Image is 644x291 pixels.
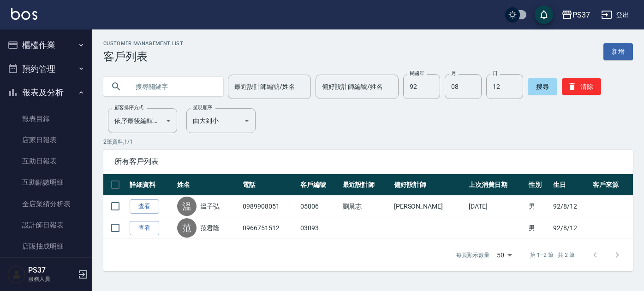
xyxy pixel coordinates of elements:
th: 生日 [551,174,590,196]
h5: PS37 [28,266,75,275]
img: Person [7,265,26,284]
a: 查看 [130,199,159,214]
a: 費用分析表 [4,257,89,278]
a: 查看 [130,221,159,235]
label: 民國年 [410,70,424,77]
th: 姓名 [175,174,240,196]
td: 0989908051 [240,196,298,217]
img: Logo [11,8,37,20]
td: 03093 [298,217,340,239]
button: 預約管理 [4,57,89,81]
a: 設計師日報表 [4,215,89,236]
h2: Customer Management List [103,41,183,47]
div: 50 [493,243,515,268]
div: PS37 [572,9,590,21]
p: 每頁顯示數量 [456,251,489,259]
a: 店家日報表 [4,129,89,151]
h3: 客戶列表 [103,50,183,63]
span: 所有客戶列表 [114,157,622,166]
td: 0966751512 [240,217,298,239]
th: 客戶來源 [590,174,633,196]
td: 92/8/12 [551,196,590,217]
td: [DATE] [466,196,527,217]
th: 最近設計師 [340,174,392,196]
button: 櫃檯作業 [4,33,89,57]
button: 報表及分析 [4,81,89,105]
p: 2 筆資料, 1 / 1 [103,138,633,146]
a: 互助日報表 [4,151,89,172]
td: 男 [526,217,551,239]
button: 清除 [562,78,601,95]
p: 服務人員 [28,275,75,283]
td: 男 [526,196,551,217]
label: 月 [451,70,456,77]
div: 依序最後編輯時間 [108,108,177,133]
div: 由大到小 [186,108,256,133]
div: 溫 [177,197,197,216]
th: 電話 [240,174,298,196]
label: 呈現順序 [193,104,212,111]
label: 日 [493,70,497,77]
button: 搜尋 [528,78,557,95]
th: 詳細資料 [127,174,175,196]
th: 上次消費日期 [466,174,527,196]
button: 登出 [597,6,633,23]
a: 溫子弘 [200,202,220,211]
a: 店販抽成明細 [4,236,89,257]
a: 互助點數明細 [4,172,89,193]
a: 新增 [603,43,633,60]
td: [PERSON_NAME] [392,196,466,217]
td: 劉晨志 [340,196,392,217]
a: 報表目錄 [4,108,89,129]
div: 范 [177,218,197,238]
td: 05806 [298,196,340,217]
td: 92/8/12 [551,217,590,239]
button: PS37 [558,6,594,24]
button: save [535,6,553,24]
th: 偏好設計師 [392,174,466,196]
label: 顧客排序方式 [114,104,143,111]
th: 性別 [526,174,551,196]
a: 范君隆 [200,223,220,233]
th: 客戶編號 [298,174,340,196]
p: 第 1–2 筆 共 2 筆 [530,251,575,259]
a: 全店業績分析表 [4,193,89,215]
input: 搜尋關鍵字 [129,74,216,99]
